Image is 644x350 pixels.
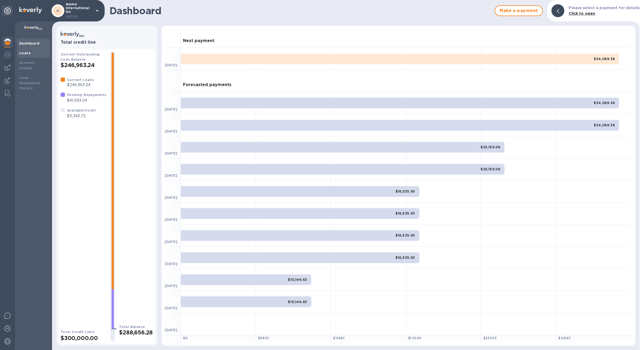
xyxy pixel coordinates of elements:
[183,82,231,87] h3: Forecasted payments
[119,329,153,336] h2: $288,656.28
[67,78,94,82] b: Current Loans
[396,233,415,237] b: $18,535.93
[288,300,307,304] b: $10,146.63
[569,11,595,16] b: Click to open
[165,107,177,111] b: [DATE]
[165,284,177,288] b: [DATE]
[66,2,93,19] p: Ammo international inc
[594,57,615,61] b: $34,069.38
[61,330,94,334] b: Total Credit Limit
[258,336,269,340] b: $ 5833
[165,151,177,155] b: [DATE]
[67,82,94,88] p: $246,963.24
[165,328,177,332] b: [DATE]
[165,262,177,266] b: [DATE]
[594,101,615,105] b: $34,069.38
[2,5,13,16] div: Unpin categories
[165,196,177,200] b: [DATE]
[558,336,571,340] b: $ 29167
[165,306,177,310] b: [DATE]
[61,335,106,341] h2: $300,000.00
[109,5,492,16] h1: Dashboard
[19,7,42,13] img: Logo
[61,40,153,45] h3: Total credit line
[4,51,11,58] img: Foreign exchange
[56,9,60,13] b: AI
[19,61,35,70] b: Account Ledger
[183,38,214,43] h3: Next payment
[61,62,106,68] h2: $246,963.24
[19,76,40,90] b: Loan Repayment History
[165,218,177,222] b: [DATE]
[396,211,415,215] b: $18,535.93
[61,52,100,61] b: Current Outstanding Loan Balance
[594,123,615,127] b: $34,069.38
[495,5,543,16] button: Make a payment
[396,189,415,193] b: $18,535.93
[67,108,96,112] b: Available Credit
[408,336,421,340] b: $ 17500
[481,167,500,171] b: $25,159.06
[569,6,640,10] b: Please select a payment for details
[66,14,93,19] p: Admin
[67,98,106,103] p: $41,693.04
[481,145,500,149] b: $25,159.06
[165,240,177,244] b: [DATE]
[288,278,307,282] b: $10,146.63
[499,8,538,14] span: Make a payment
[19,51,31,55] b: Loans
[67,113,96,119] p: $11,343.72
[165,174,177,178] b: [DATE]
[165,63,177,67] b: [DATE]
[396,256,415,260] b: $18,535.93
[183,336,188,340] b: $ 0
[333,336,345,340] b: $ 11667
[19,41,40,45] b: Dashboard
[119,325,145,329] b: Total Balance
[483,336,497,340] b: $ 23333
[165,129,177,133] b: [DATE]
[67,93,106,97] b: Pending Repayments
